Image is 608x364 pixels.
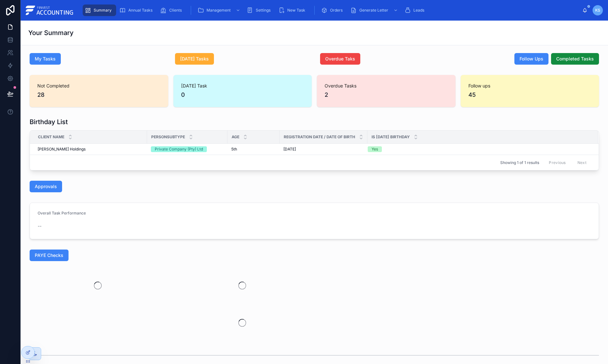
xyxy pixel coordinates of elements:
a: Settings [245,5,275,16]
span: [DATE] Task [181,83,304,89]
span: Approvals [35,183,57,190]
span: Generate Letter [359,8,388,13]
span: My Tasks [35,56,56,62]
span: [DATE] [283,147,296,152]
span: Not Completed [37,83,161,89]
div: Yes [372,146,378,152]
button: My Tasks [30,53,61,65]
span: Orders [330,8,343,13]
div: scrollable content [79,3,582,17]
a: Management [196,5,244,16]
span: [DATE] Tasks [180,56,209,62]
div: Private Company (Pty) Ltd [155,146,203,152]
span: Clients [169,8,182,13]
a: [DATE] [283,147,364,152]
span: 5th [231,147,237,152]
span: -- [38,223,41,229]
span: Annual Tasks [128,8,152,13]
span: Age [232,134,239,140]
a: New Task [276,5,310,16]
button: [DATE] Tasks [175,53,214,65]
span: Leads [413,8,424,13]
span: New Task [287,8,305,13]
button: Approvals [30,181,62,192]
a: [PERSON_NAME] Holdings [38,147,143,152]
span: KS [595,8,600,13]
button: PAYE Checks [30,250,69,261]
h1: Birthday List [30,117,68,126]
h1: Your Summary [28,28,74,37]
span: Registration Date / Date of Birth [284,134,355,140]
span: Follow Ups [520,56,543,62]
span: Is [DATE] Birthday [372,134,410,140]
span: Follow ups [468,83,592,89]
span: Summary [94,8,112,13]
span: Showing 1 of 1 results [500,160,539,165]
a: Annual Tasks [117,5,157,16]
a: Private Company (Pty) Ltd [151,146,224,152]
span: Management [207,8,231,13]
button: Follow Ups [514,53,548,65]
span: Overdue Tasks [325,83,448,89]
a: Clients [158,5,186,16]
span: Client Name [38,134,64,140]
a: Yes [368,146,590,152]
button: Overdue Taks [320,53,360,65]
span: PersonSubType [151,134,185,140]
a: Orders [319,5,347,16]
span: Completed Tasks [556,56,594,62]
a: Generate Letter [348,5,401,16]
span: 45 [468,90,592,99]
span: 2 [325,90,448,99]
span: [PERSON_NAME] Holdings [38,147,86,152]
span: Settings [256,8,271,13]
a: Leads [402,5,429,16]
button: Completed Tasks [551,53,599,65]
span: PAYE Checks [35,252,63,259]
img: App logo [26,5,74,15]
a: 5th [231,147,276,152]
span: 0 [181,90,304,99]
span: Overall Task Performance [38,211,86,215]
span: 28 [37,90,161,99]
span: Overdue Taks [325,56,355,62]
a: Summary [83,5,116,16]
